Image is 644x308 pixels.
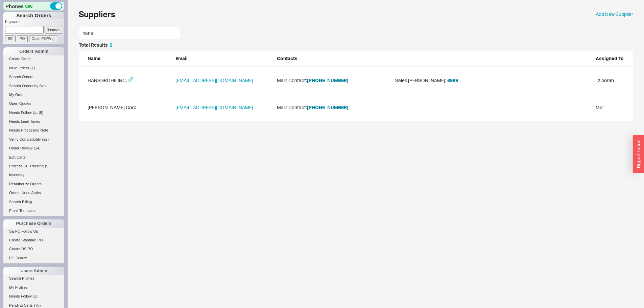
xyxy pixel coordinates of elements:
[3,154,64,161] a: Edit Carts
[3,118,64,125] a: Needs Lead Times
[34,303,41,307] span: ( 78 )
[30,66,35,70] span: ( 7 )
[3,245,64,253] a: Create DS PO
[3,275,64,282] a: Search Profiles
[9,137,41,141] span: Verify Compatibility
[596,55,624,61] span: Assigned To
[596,77,629,84] div: Tziporah
[3,255,64,262] a: PO Search
[395,77,514,84] div: Sales [PERSON_NAME] :
[79,10,115,18] h1: Suppliers
[3,109,64,116] a: Needs Follow Up(5)
[17,35,28,42] input: PO
[34,146,41,150] span: ( 14 )
[175,55,188,61] span: Email
[3,136,64,143] a: Verify Compatibility(22)
[3,100,64,107] a: Open Quotes
[3,171,64,179] a: Inventory
[277,104,395,111] span: Main Contact:
[3,12,64,19] h1: Search Orders
[3,237,64,244] a: Create Standard PO
[39,111,43,115] span: ( 5 )
[3,65,64,72] a: New Orders(7)
[175,104,253,111] a: [EMAIL_ADDRESS][DOMAIN_NAME]
[9,164,44,168] span: Process SE Tracking
[3,73,64,80] a: Search Orders
[29,35,57,42] input: Cust. PO/Proj
[5,35,16,42] input: SE
[3,284,64,291] a: My Profiles
[3,2,64,10] div: Phones
[3,189,64,196] a: Orders Need Auths
[9,146,32,150] span: Under Review
[3,47,64,55] div: Orders Admin
[277,55,297,61] span: Contacts
[79,67,633,121] div: grid
[596,104,629,111] div: Miri
[88,55,100,61] span: Name
[3,91,64,98] a: My Orders
[3,145,64,152] a: Under Review(14)
[5,19,64,26] p: Keyword:
[3,82,64,90] a: Search Orders by Sku
[9,128,48,132] span: Needs Processing Note
[3,55,64,63] a: Create Order
[596,11,633,18] a: Add New Supplier
[9,303,33,307] span: Pending Certs
[25,3,33,10] span: ON
[3,127,64,134] a: Needs Processing Note
[79,27,180,39] input: Enter Search
[3,267,64,275] div: Users Admin
[3,207,64,214] a: Email Templates
[175,77,253,84] a: [EMAIL_ADDRESS][DOMAIN_NAME]
[88,104,136,111] a: [PERSON_NAME] Corp
[3,228,64,235] a: SE PO Follow Up
[3,163,64,170] a: Process SE Tracking(9)
[42,137,49,141] span: ( 22 )
[45,164,49,168] span: ( 9 )
[9,111,38,115] span: Needs Follow Up
[3,293,64,300] a: Needs Follow Up
[79,43,112,47] h5: Total Results
[3,181,64,188] a: Reauthorize Orders
[277,77,395,84] span: Main Contact:
[447,77,458,84] button: 6989
[307,104,349,111] button: [PHONE_NUMBER]
[9,294,38,298] span: Needs Follow Up
[88,77,127,84] a: HANSGROHE INC.
[3,198,64,206] a: Search Billing
[110,42,112,48] span: 2
[9,66,29,70] span: New Orders
[45,26,63,33] input: Search
[3,219,64,228] div: Purchase Orders
[307,77,349,84] button: [PHONE_NUMBER]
